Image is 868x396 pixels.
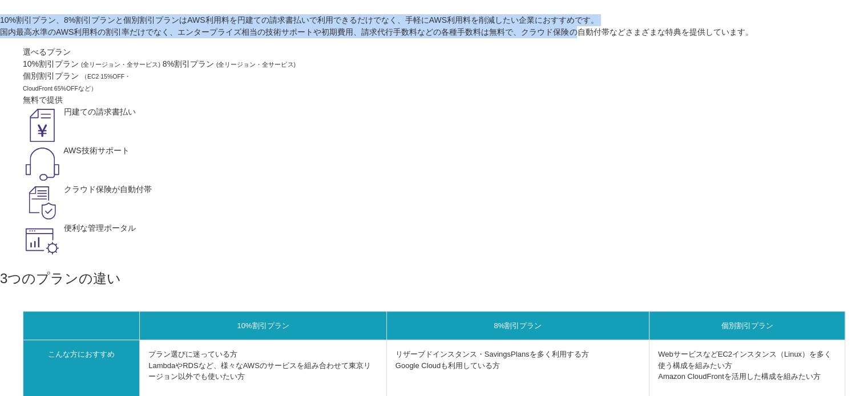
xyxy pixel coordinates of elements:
[494,321,542,330] em: 8%割引プラン
[81,61,160,68] small: (全リージョン・全サービス)
[23,94,845,106] dt: 無料で提供
[23,73,131,92] small: （EC2 15%OFF・ CloudFront 65%OFFなど）
[658,349,836,371] li: WebサービスなどEC2インスタンス（Linux）を多く使う構成を組みたい方
[23,46,845,58] dt: 選べるプラン
[148,360,378,382] li: LambdaやRDSなど、様々なAWSのサービスを組み合わせて東京リージョン以外でも使いたい方
[163,59,214,68] em: 8%割引プラン
[63,146,129,155] em: AWS技術サポート
[658,371,836,382] li: Amazon CloudFrontを活用した構成を組みたい方
[395,360,640,371] li: Google Cloudも利用している方
[395,349,640,360] li: リザーブドインスタンス・SavingsPlansを多く利用する方
[237,321,289,330] em: 10%割引プラン
[64,185,152,194] em: クラウド保険が自動付帯
[148,349,378,360] li: プラン選びに迷っている方
[721,321,773,330] em: 個別割引プラン
[23,71,79,80] em: 個別割引プラン
[23,59,79,68] em: 10%割引プラン
[64,107,136,116] em: 円建ての請求書払い
[216,61,296,68] small: (全リージョン・全サービス)
[64,223,136,232] em: 便利な管理ポータル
